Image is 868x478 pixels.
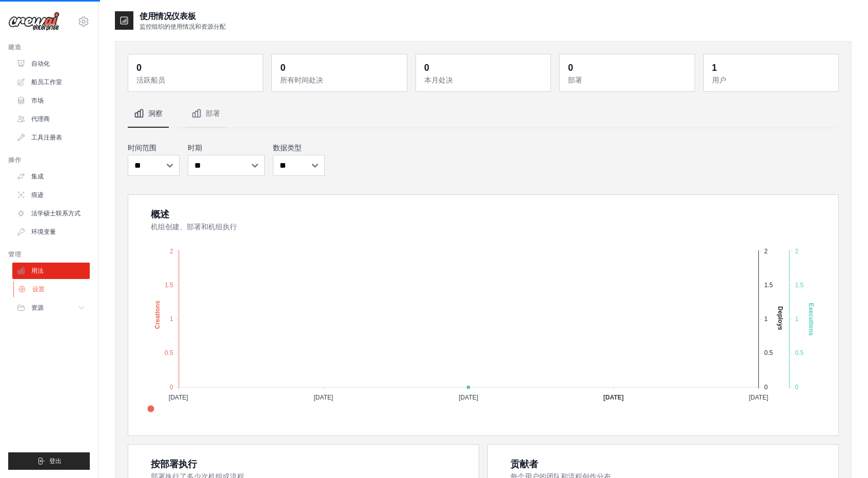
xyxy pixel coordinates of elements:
[31,304,44,311] font: 资源
[32,286,45,293] font: 设置
[764,282,773,289] tspan: 1.5
[13,281,91,297] a: 设置
[764,384,768,391] tspan: 0
[12,111,90,127] a: 代理商
[603,394,624,401] tspan: [DATE]
[31,191,44,198] font: 痕迹
[12,263,90,279] a: 用法
[31,134,62,141] font: 工具注册表
[424,63,429,73] font: 0
[12,55,90,72] a: 自动化
[795,315,799,323] tspan: 1
[8,251,21,258] font: 管理
[154,301,161,329] text: Creations
[12,129,90,146] a: 工具注册表
[165,350,173,357] tspan: 0.5
[31,228,56,235] font: 环境变量
[764,248,768,255] tspan: 2
[712,63,717,73] font: 1
[128,144,156,152] font: 时间范围
[151,459,197,469] font: 按部署执行
[128,100,169,128] button: 洞察
[151,209,169,220] font: 概述
[170,315,173,323] tspan: 1
[140,12,195,21] font: 使用情况仪表板
[12,168,90,185] a: 集成
[807,303,815,336] text: Executions
[795,350,804,357] tspan: 0.5
[459,394,478,401] tspan: [DATE]
[12,187,90,203] a: 痕迹
[170,384,173,391] tspan: 0
[764,350,773,357] tspan: 0.5
[185,100,226,128] button: 部署
[795,384,799,391] tspan: 0
[151,223,237,231] font: 机组创建、部署和机组执行
[568,63,573,73] font: 0
[12,74,90,90] a: 船员工作室
[424,76,453,84] font: 本月处决
[273,144,302,152] font: 数据类型
[795,282,804,289] tspan: 1.5
[206,109,220,117] font: 部署
[170,248,173,255] tspan: 2
[280,63,285,73] font: 0
[49,457,62,465] font: 登出
[12,92,90,109] a: 市场
[31,97,44,104] font: 市场
[31,115,50,123] font: 代理商
[12,300,90,316] button: 资源
[165,282,173,289] tspan: 1.5
[777,306,784,330] text: Deploys
[8,452,90,470] button: 登出
[8,156,21,164] font: 操作
[712,76,726,84] font: 用户
[12,205,90,222] a: 法学硕士联系方式
[140,23,226,30] font: 监控组织的使用情况和资源分配
[136,76,165,84] font: 活跃船员
[314,394,333,401] tspan: [DATE]
[280,76,323,84] font: 所有时间处决
[31,60,50,67] font: 自动化
[31,210,81,217] font: 法学硕士联系方式
[795,248,799,255] tspan: 2
[148,109,163,117] font: 洞察
[764,315,768,323] tspan: 1
[8,44,21,51] font: 建造
[169,394,188,401] tspan: [DATE]
[136,63,142,73] font: 0
[568,76,582,84] font: 部署
[8,12,60,31] img: 标识
[510,459,538,469] font: 贡献者
[31,267,44,274] font: 用法
[12,224,90,240] a: 环境变量
[749,394,768,401] tspan: [DATE]
[31,78,62,86] font: 船员工作室
[31,173,44,180] font: 集成
[188,144,202,152] font: 时期
[128,100,839,128] nav: 标签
